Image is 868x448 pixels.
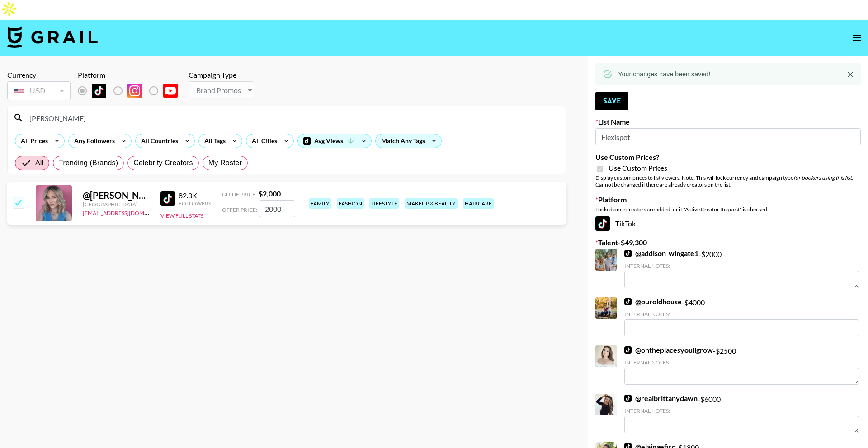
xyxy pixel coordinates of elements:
[189,70,254,79] div: Campaign Type
[222,206,257,213] span: Offer Price:
[83,201,150,208] div: [GEOGRAPHIC_DATA]
[624,262,859,269] div: Internal Notes:
[83,208,174,216] a: [EMAIL_ADDRESS][DOMAIN_NAME]
[163,84,178,98] img: YouTube
[624,394,859,433] div: - $ 6000
[7,79,71,102] div: Currency is locked to USD
[624,311,859,317] div: Internal Notes:
[259,200,295,217] input: 2,000
[160,212,203,219] button: View Full Stats
[337,198,364,209] div: fashion
[624,297,859,336] div: - $ 4000
[624,359,859,366] div: Internal Notes:
[624,297,682,306] a: @ouroldhouse
[9,83,69,99] div: USD
[78,81,185,100] div: List locked to TikTok.
[133,158,193,168] span: Celebrity Creators
[463,198,494,209] div: haircare
[179,191,211,200] div: 82.3K
[376,134,441,148] div: Match Any Tags
[624,394,698,403] a: @realbrittanydawn
[624,250,632,257] img: TikTok
[69,134,117,148] div: Any Followers
[136,134,180,148] div: All Countries
[259,189,281,198] strong: $ 2,000
[848,29,866,47] button: open drawer
[298,134,371,148] div: Avg Views
[595,153,861,162] label: Use Custom Prices?
[624,346,632,354] img: TikTok
[793,174,852,181] em: for bookers using this list
[618,66,710,82] div: Your changes have been saved!
[595,174,861,188] div: Display custom prices to list viewers. Note: This will lock currency and campaign type . Cannot b...
[24,111,561,125] input: Search by User Name
[222,191,257,198] span: Guide Price:
[595,117,861,126] label: List Name
[595,195,861,204] label: Platform
[595,216,610,231] img: TikTok
[595,238,861,247] label: Talent - $ 49,300
[78,70,185,79] div: Platform
[7,26,98,48] img: Grail Talent
[127,84,142,98] img: Instagram
[624,345,713,355] a: @ohtheplacesyoullgrow
[624,298,632,305] img: TikTok
[199,134,227,148] div: All Tags
[624,395,632,402] img: TikTok
[7,70,71,79] div: Currency
[369,198,399,209] div: lifestyle
[595,216,861,231] div: TikTok
[246,134,279,148] div: All Cities
[624,249,698,258] a: @addison_wingate1
[179,200,211,207] div: Followers
[208,158,242,168] span: My Roster
[844,68,857,81] button: Close
[609,163,667,173] span: Use Custom Prices
[59,158,118,168] span: Trending (Brands)
[83,190,150,201] div: @ [PERSON_NAME].[PERSON_NAME]
[160,191,175,206] img: TikTok
[405,198,458,209] div: makeup & beauty
[624,249,859,288] div: - $ 2000
[595,92,628,110] button: Save
[15,134,50,148] div: All Prices
[35,158,43,168] span: All
[624,407,859,414] div: Internal Notes:
[92,84,106,98] img: TikTok
[309,198,331,209] div: family
[624,345,859,385] div: - $ 2500
[595,206,861,213] div: Locked once creators are added, or if "Active Creator Request" is checked.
